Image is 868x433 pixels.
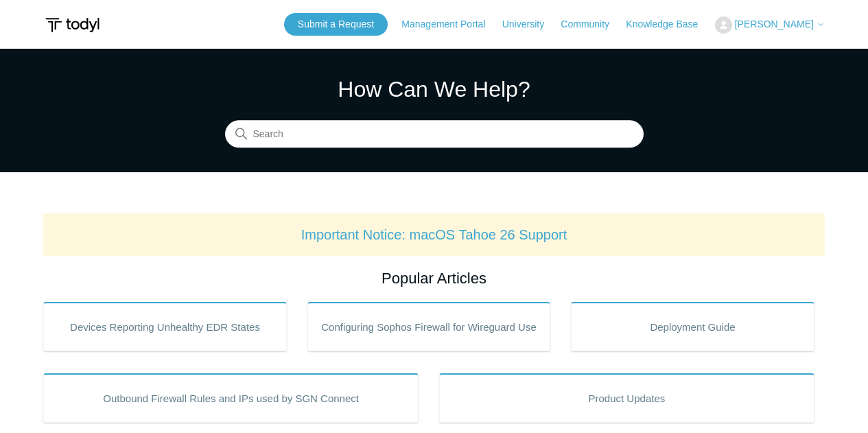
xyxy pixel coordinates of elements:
a: Outbound Firewall Rules and IPs used by SGN Connect [43,373,419,423]
h2: Popular Articles [43,267,825,290]
a: Devices Reporting Unhealthy EDR States [43,302,287,351]
h1: How Can We Help? [225,73,644,106]
a: Submit a Request [284,13,388,36]
a: Important Notice: macOS Tahoe 26 Support [301,227,567,242]
a: Knowledge Base [626,17,712,32]
a: Configuring Sophos Firewall for Wireguard Use [307,302,551,351]
a: Deployment Guide [571,302,814,351]
a: Community [561,17,623,32]
a: Management Portal [401,17,499,32]
button: [PERSON_NAME] [715,16,825,34]
img: Todyl Support Center Help Center home page [43,12,102,38]
a: University [502,17,558,32]
a: Product Updates [439,373,814,423]
input: Search [225,121,644,148]
span: [PERSON_NAME] [735,19,814,30]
